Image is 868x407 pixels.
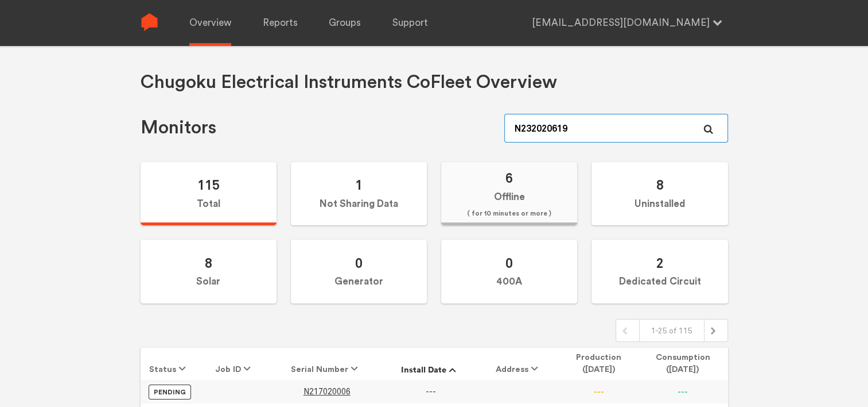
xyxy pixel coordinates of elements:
[639,320,704,341] div: 1-25 of 115
[271,348,383,380] th: Serial Number
[656,176,663,193] span: 8
[355,176,363,193] span: 1
[504,114,727,143] input: Serial Number, job ID, name, address
[559,348,637,380] th: Production ([DATE])
[141,162,277,226] label: Total
[467,207,551,221] span: ( for 10 minutes or more )
[479,348,559,380] th: Address
[441,162,577,226] label: Offline
[303,387,351,396] a: N217020006
[205,255,212,271] span: 8
[141,240,277,304] label: Solar
[505,170,513,186] span: 6
[141,71,557,94] h1: Chugoku Electrical Instruments Co Fleet Overview
[303,387,351,397] span: N217020006
[149,385,191,400] label: Pending
[656,255,663,271] span: 2
[141,348,200,380] th: Status
[199,348,271,380] th: Job ID
[559,380,637,403] td: ---
[291,162,427,226] label: Not Sharing Data
[591,162,727,226] label: Uninstalled
[591,240,727,304] label: Dedicated Circuit
[197,176,220,193] span: 115
[141,13,158,31] img: Sense Logo
[141,116,216,140] h1: Monitors
[426,387,436,397] span: ---
[355,255,363,271] span: 0
[291,240,427,304] label: Generator
[441,240,577,304] label: 400A
[638,348,728,380] th: Consumption ([DATE])
[505,255,513,271] span: 0
[638,380,728,403] td: ---
[383,348,479,380] th: Install Date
